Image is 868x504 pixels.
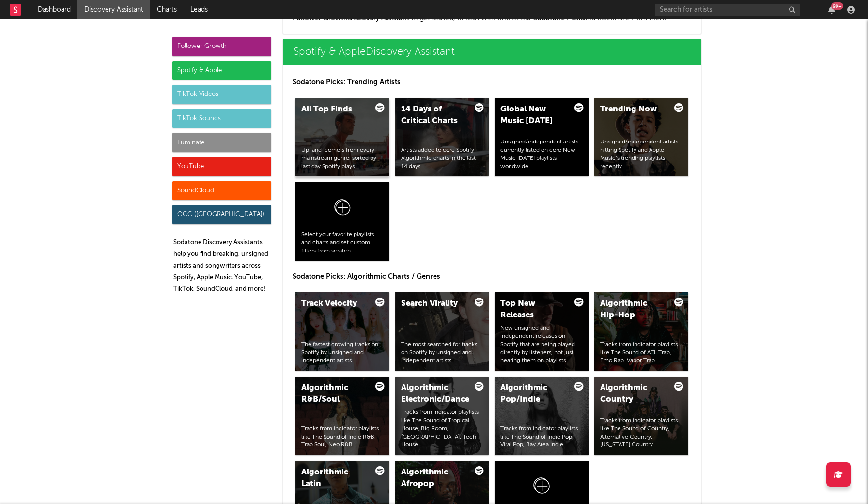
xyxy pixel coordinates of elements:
[600,382,666,406] div: Algorithmic Country
[828,6,835,14] button: 99+
[172,157,271,176] div: YouTube
[401,409,483,449] div: Tracks from indicator playlists like The Sound of Tropical House, Big Room, [GEOGRAPHIC_DATA], Te...
[401,104,467,127] div: 14 Days of Critical Charts
[533,15,584,22] span: Sodatone Picks
[495,98,589,176] a: Global New Music [DATE]Unsigned/independent artists currently listed on core New Music [DATE] pla...
[173,237,271,295] p: Sodatone Discovery Assistants help you find breaking, unsigned artists and songwriters across Spo...
[594,292,688,371] a: Algorithmic Hip-HopTracks from indicator playlists like The Sound of ATL Trap, Emo Rap, Vapor Trap
[500,138,583,171] div: Unsigned/independent artists currently listed on core New Music [DATE] playlists worldwide.
[500,425,583,449] div: Tracks from indicator playlists like The Sound of Indie Pop, Viral Pop, Bay Area Indie
[172,85,271,104] div: TikTok Videos
[172,37,271,56] div: Follower Growth
[401,341,483,365] div: The most searched for tracks on Spotify by unsigned and independent artists.
[600,298,666,321] div: Algorithmic Hip-Hop
[500,104,566,127] div: Global New Music [DATE]
[495,377,589,455] a: Algorithmic Pop/IndieTracks from indicator playlists like The Sound of Indie Pop, Viral Pop, Bay ...
[295,182,389,261] a: Select your favorite playlists and charts and set custom filters from scratch.
[172,133,271,152] div: Luminate
[172,181,271,201] div: SoundCloud
[301,231,384,255] div: Select your favorite playlists and charts and set custom filters from scratch.
[594,98,688,176] a: Trending NowUnsigned/independent artists hitting Spotify and Apple Music’s trending playlists rec...
[395,292,489,371] a: Search ViralityThe most searched for tracks on Spotify by unsigned and independent artists.
[301,146,384,171] div: Up-and-comers from every mainstream genre, sorted by last day Spotify plays.
[401,146,483,171] div: Artists added to core Spotify Algorithmic charts in the last 14 days.
[301,104,367,115] div: All Top Finds
[495,292,589,371] a: Top New ReleasesNew unsigned and independent releases on Spotify that are being played directly b...
[500,324,583,365] div: New unsigned and independent releases on Spotify that are being played directly by listeners, not...
[172,61,271,80] div: Spotify & Apple
[295,98,389,176] a: All Top FindsUp-and-comers from every mainstream genre, sorted by last day Spotify plays.
[655,4,800,16] input: Search for artists
[401,467,467,490] div: Algorithmic Afropop
[401,298,467,310] div: Search Virality
[295,292,389,371] a: Track VelocityThe fastest growing tracks on Spotify by unsigned and independent artists.
[301,298,367,310] div: Track Velocity
[600,341,682,365] div: Tracks from indicator playlists like The Sound of ATL Trap, Emo Rap, Vapor Trap
[301,425,384,449] div: Tracks from indicator playlists like The Sound of Indie R&B, Trap Soul, Neo R&B
[301,341,384,365] div: The fastest growing tracks on Spotify by unsigned and independent artists.
[600,417,682,449] div: Tracks from indicator playlists like The Sound of Country, Alternative Country, [US_STATE] Country.
[600,104,666,115] div: Trending Now
[301,382,367,406] div: Algorithmic R&B/Soul
[831,2,843,10] div: 99 +
[293,15,409,22] a: Follower GrowthDiscovery Assistant
[395,377,489,455] a: Algorithmic Electronic/DanceTracks from indicator playlists like The Sound of Tropical House, Big...
[594,377,688,455] a: Algorithmic CountryTracks from indicator playlists like The Sound of Country, Alternative Country...
[172,109,271,128] div: TikTok Sounds
[500,298,566,321] div: Top New Releases
[293,77,692,88] p: Sodatone Picks: Trending Artists
[172,205,271,224] div: OCC ([GEOGRAPHIC_DATA])
[500,382,566,406] div: Algorithmic Pop/Indie
[395,98,489,176] a: 14 Days of Critical ChartsArtists added to core Spotify Algorithmic charts in the last 14 days.
[293,271,692,283] p: Sodatone Picks: Algorithmic Charts / Genres
[401,382,467,406] div: Algorithmic Electronic/Dance
[301,467,367,490] div: Algorithmic Latin
[600,138,682,171] div: Unsigned/independent artists hitting Spotify and Apple Music’s trending playlists recently.
[295,377,389,455] a: Algorithmic R&B/SoulTracks from indicator playlists like The Sound of Indie R&B, Trap Soul, Neo R&B
[283,39,701,65] a: Spotify & AppleDiscovery Assistant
